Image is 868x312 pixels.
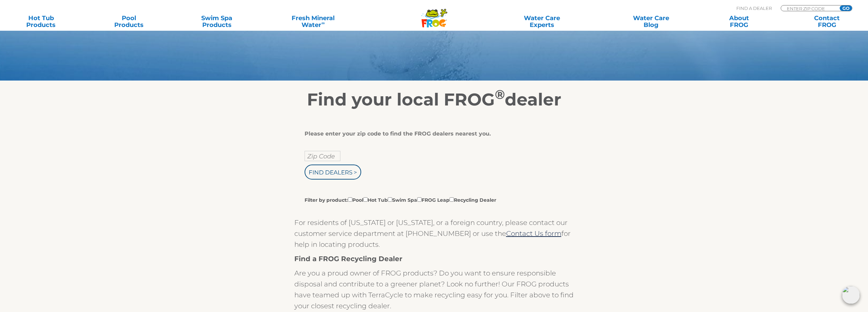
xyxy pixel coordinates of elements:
img: openIcon [842,286,860,304]
sup: ∞ [321,20,325,26]
sup: ® [495,87,505,102]
input: Filter by product:PoolHot TubSwim SpaFROG LeapRecycling Dealer [417,197,422,202]
label: Filter by product: Pool Hot Tub Swim Spa FROG Leap Recycling Dealer [305,196,496,203]
p: Find A Dealer [736,5,772,11]
a: Water CareBlog [617,15,685,28]
a: PoolProducts [95,15,163,28]
a: ContactFROG [793,15,861,28]
div: Please enter your zip code to find the FROG dealers nearest you. [305,130,559,137]
strong: Find a FROG Recycling Dealer [294,255,402,263]
a: Water CareExperts [486,15,598,28]
p: For residents of [US_STATE] or [US_STATE], or a foreign country, please contact our customer serv... [294,217,574,250]
h2: Find your local FROG dealer [224,89,644,110]
input: Filter by product:PoolHot TubSwim SpaFROG LeapRecycling Dealer [450,197,454,202]
a: Contact Us form [506,229,561,238]
input: Filter by product:PoolHot TubSwim SpaFROG LeapRecycling Dealer [348,197,352,202]
input: GO [840,5,852,11]
input: Zip Code Form [786,5,832,11]
a: Swim SpaProducts [182,15,251,28]
p: Are you a proud owner of FROG products? Do you want to ensure responsible disposal and contribute... [294,268,574,311]
a: Fresh MineralWater∞ [270,15,356,28]
input: Find Dealers > [305,165,361,180]
a: AboutFROG [705,15,773,28]
input: Filter by product:PoolHot TubSwim SpaFROG LeapRecycling Dealer [363,197,368,202]
a: Hot TubProducts [7,15,75,28]
input: Filter by product:PoolHot TubSwim SpaFROG LeapRecycling Dealer [388,197,392,202]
